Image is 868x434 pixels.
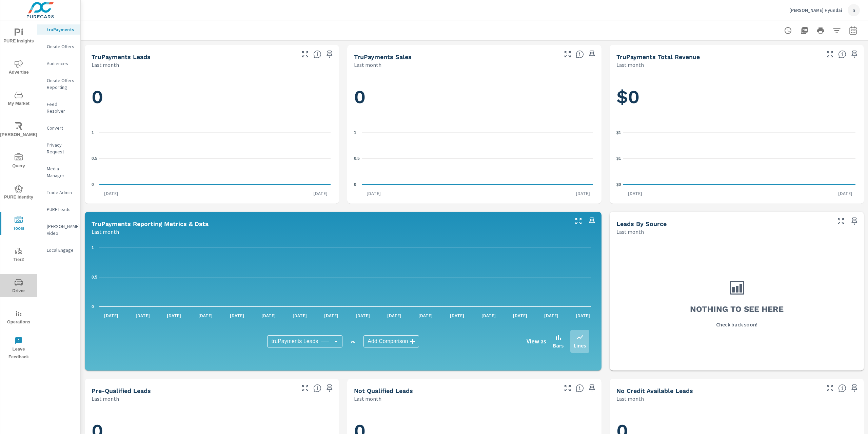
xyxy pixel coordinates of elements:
p: Last month [616,61,644,69]
p: Bars [553,341,564,350]
span: PURE Insights [2,29,35,45]
p: [DATE] [382,312,406,319]
p: Privacy Request [47,141,75,155]
p: Last month [354,395,381,403]
p: Onsite Offers [47,43,75,50]
button: Print Report [814,24,827,37]
text: 1 [92,130,94,135]
div: Feed Resolver [37,99,80,116]
button: "Export Report to PDF" [797,24,811,37]
div: Local Engage [37,245,80,255]
h5: Pre-Qualified Leads [92,387,151,394]
div: Onsite Offers Reporting [37,75,80,92]
p: Onsite Offers Reporting [47,77,75,91]
p: [DATE] [477,312,500,319]
span: Save this to your personalized report [587,383,597,394]
p: vs [342,338,363,344]
p: [DATE] [445,312,469,319]
p: [DATE] [833,190,857,197]
span: Driver [2,278,35,295]
text: 0 [92,182,94,187]
h1: 0 [354,86,595,109]
span: PURE Identity [2,185,35,201]
h5: Leads By Source [616,220,667,227]
button: Make Fullscreen [825,383,835,394]
p: [DATE] [539,312,563,319]
h5: truPayments Total Revenue [616,53,700,60]
div: truPayments [37,24,80,35]
span: Save this to your personalized report [324,383,335,394]
button: Make Fullscreen [825,49,835,60]
span: Number of sales matched to a truPayments lead. [Source: This data is sourced from the dealer's DM... [576,50,584,58]
span: Save this to your personalized report [849,216,860,227]
p: [PERSON_NAME] Hyundai [789,7,842,13]
text: 1 [92,245,94,250]
h1: 0 [92,86,332,109]
span: Query [2,153,35,170]
span: Save this to your personalized report [849,383,860,394]
h5: No Credit Available Leads [616,387,693,394]
button: Make Fullscreen [562,49,573,60]
p: Trade Admin [47,189,75,196]
h5: truPayments Sales [354,53,412,60]
p: Last month [92,61,119,69]
span: Tools [2,216,35,232]
div: [PERSON_NAME] Video [37,221,80,238]
h5: truPayments Reporting Metrics & Data [92,220,209,227]
span: Advertise [2,60,35,76]
p: Local Engage [47,247,75,253]
div: nav menu [0,20,37,364]
span: A basic review has been done and approved the credit worthiness of the lead by the configured cre... [313,384,321,392]
p: Check back soon! [716,320,757,328]
p: Lines [574,341,586,350]
button: Make Fullscreen [835,216,846,227]
p: [DATE] [623,190,647,197]
div: Privacy Request [37,140,80,157]
text: $0 [616,182,621,187]
text: $1 [616,130,621,135]
p: Convert [47,125,75,131]
p: Last month [616,228,644,236]
span: Tier2 [2,247,35,264]
button: Make Fullscreen [573,216,584,227]
p: [DATE] [99,190,123,197]
p: [DATE] [99,312,123,319]
span: Save this to your personalized report [324,49,335,60]
span: truPayments Leads [271,338,318,345]
button: Apply Filters [830,24,844,37]
p: Last month [354,61,381,69]
button: Make Fullscreen [300,49,311,60]
h5: truPayments Leads [92,53,151,60]
p: Audiences [47,60,75,67]
h5: Not Qualified Leads [354,387,413,394]
p: [DATE] [309,190,332,197]
span: Save this to your personalized report [587,49,597,60]
p: [DATE] [162,312,186,319]
p: Last month [92,395,119,403]
div: Media Manager [37,164,80,181]
p: [DATE] [571,312,595,319]
div: Onsite Offers [37,41,80,52]
span: Operations [2,309,35,326]
span: Save this to your personalized report [587,216,597,227]
p: Last month [616,395,644,403]
h1: $0 [616,86,857,109]
p: [DATE] [257,312,280,319]
span: The number of truPayments leads. [313,50,321,58]
p: [DATE] [319,312,343,319]
p: [DATE] [351,312,375,319]
span: My Market [2,91,35,108]
span: Leave Feedback [2,337,35,361]
p: [DATE] [225,312,249,319]
div: PURE Leads [37,204,80,214]
p: [DATE] [571,190,595,197]
button: Select Date Range [846,24,860,37]
text: 0.5 [92,156,97,161]
p: [DATE] [414,312,437,319]
span: A lead that has been submitted but has not gone through the credit application process. [838,384,846,392]
span: Total revenue from sales matched to a truPayments lead. [Source: This data is sourced from the de... [838,50,846,58]
p: [DATE] [288,312,312,319]
text: 1 [354,130,356,135]
p: Last month [92,228,119,236]
div: truPayments Leads [267,335,342,347]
